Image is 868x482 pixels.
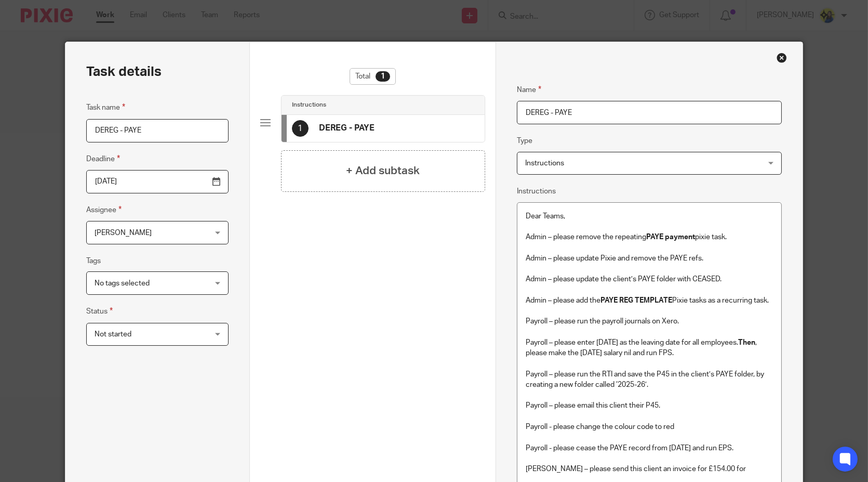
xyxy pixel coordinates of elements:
[86,305,113,317] label: Status
[86,256,101,266] label: Tags
[292,101,326,109] h4: Instructions
[86,170,229,193] input: Pick a date
[738,339,755,346] strong: Then
[646,233,695,241] strong: PAYE payment
[95,280,150,287] span: No tags selected
[526,464,773,474] p: [PERSON_NAME] – please send this client an invoice for £154.00 for
[526,295,773,306] p: Admin – please add the Pixie tasks as a recurring task.
[95,229,152,237] span: [PERSON_NAME]
[86,63,162,81] h2: Task details
[526,316,773,327] p: Payroll – please run the payroll journals on Xero.
[517,186,556,197] label: Instructions
[525,160,564,167] span: Instructions
[376,71,390,82] div: 1
[86,119,229,142] input: Task name
[526,369,773,390] p: Payroll – please run the RTI and save the P45 in the client’s PAYE folder, by creating a new fold...
[526,400,773,411] p: Payroll – please email this client their P45.
[517,136,532,146] label: Type
[86,204,122,216] label: Assignee
[95,331,131,338] span: Not started
[526,211,773,222] p: Dear Teams,
[600,297,672,304] strong: PAYE REG TEMPLATE
[517,84,541,96] label: Name
[777,53,787,63] div: Close this dialog window
[350,68,396,85] div: Total
[526,253,773,264] p: Admin – please update Pixie and remove the PAYE refs.
[526,232,773,242] p: Admin – please remove the repeating pixie task.
[526,422,773,432] p: Payroll - please change the colour code to red
[86,101,125,113] label: Task name
[292,120,309,137] div: 1
[526,443,773,453] p: Payroll - please cease the PAYE record from [DATE] and run EPS.
[319,123,375,134] h4: DEREG - PAYE
[526,337,773,359] p: Payroll – please enter [DATE] as the leaving date for all employees. , please make the [DATE] sal...
[346,163,420,179] h4: + Add subtask
[86,153,120,165] label: Deadline
[526,274,773,284] p: Admin – please update the client’s PAYE folder with CEASED.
